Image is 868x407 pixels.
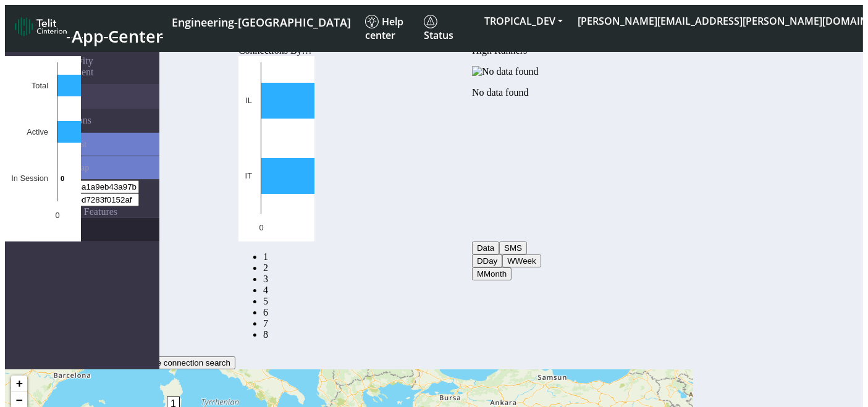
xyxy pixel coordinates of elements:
[499,241,527,254] button: SMS
[245,96,252,105] text: IL
[30,109,159,132] a: Connections
[419,10,477,47] a: Status
[515,256,536,266] span: Week
[238,251,314,340] nav: Summary paging
[27,127,48,136] text: Active
[472,66,539,77] img: No data found
[472,87,546,98] p: No data found
[32,81,48,90] text: Total
[263,262,268,273] a: Carrier
[30,49,159,84] a: Connectivity Management
[365,15,379,28] img: knowledge.svg
[263,251,268,262] a: Connections By Country
[15,17,67,36] img: logo-telit-cinterion-gw-new.png
[73,162,89,173] span: Map
[365,15,403,42] span: Help center
[15,14,161,43] a: App Center
[424,15,453,42] span: Status
[484,269,507,279] span: Month
[54,133,159,156] a: List
[263,285,268,295] a: Connections By Carrier
[477,256,483,266] span: D
[263,274,268,284] a: Usage per Country
[11,376,27,392] a: Zoom in
[141,356,235,369] button: Use connection search
[507,256,515,266] span: W
[483,256,498,266] span: Day
[30,85,159,108] a: Home
[263,296,268,306] a: Usage by Carrier
[259,223,263,232] text: 0
[72,25,163,48] span: App Center
[472,254,502,267] button: DDay
[11,174,48,183] text: In Session
[472,267,512,280] button: MMonth
[5,356,693,369] div: LOCATION OF CONNECTIONS
[61,175,64,182] text: 0
[424,15,437,28] img: status.svg
[55,211,59,220] text: 0
[502,254,541,267] button: WWeek
[477,10,570,32] button: TROPICAL_DEV
[263,329,268,340] a: Not Connected for 30 days
[263,307,268,317] a: 14 Days Trend
[30,218,159,241] a: eUICCs
[171,10,350,33] a: Your current platform instance
[477,269,484,279] span: M
[172,15,351,30] span: Engineering-[GEOGRAPHIC_DATA]
[472,241,499,254] button: Data
[54,156,159,179] a: Map
[360,10,419,47] a: Help center
[263,318,268,329] a: Zero Session
[245,171,253,180] text: IT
